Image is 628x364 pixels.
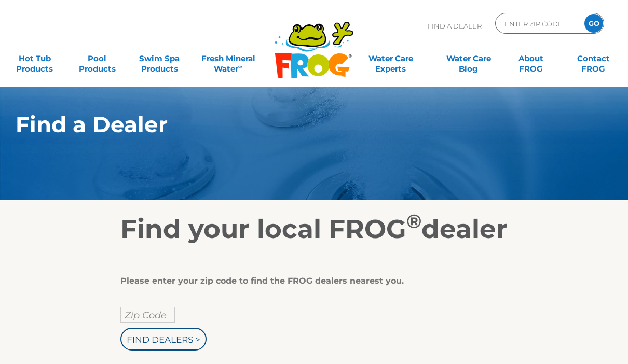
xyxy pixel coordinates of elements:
p: Find A Dealer [428,13,482,39]
input: Zip Code Form [503,16,574,31]
a: ContactFROG [569,48,618,69]
input: Find Dealers > [120,328,207,351]
h1: Find a Dealer [16,112,565,137]
a: PoolProducts [73,48,121,69]
a: Fresh MineralWater∞ [198,48,258,69]
sup: ∞ [238,63,242,70]
div: Please enter your zip code to find the FROG dealers nearest you. [120,276,500,286]
a: AboutFROG [507,48,555,69]
a: Water CareBlog [444,48,493,69]
a: Swim SpaProducts [135,48,184,69]
sup: ® [406,209,421,233]
a: Hot TubProducts [10,48,59,69]
input: GO [584,14,603,33]
a: Water CareExperts [351,48,430,69]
